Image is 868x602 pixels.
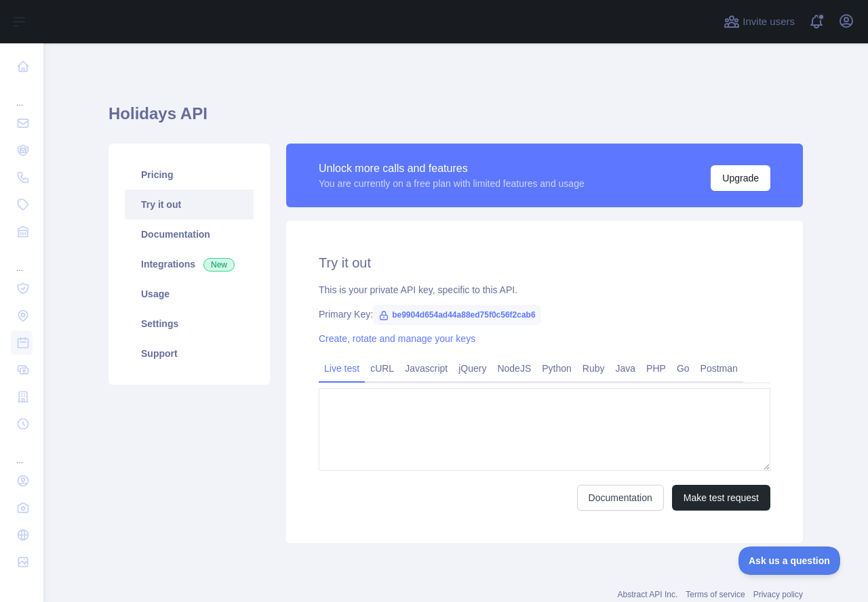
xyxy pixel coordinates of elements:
[618,590,678,599] a: Abstract API Inc.
[125,219,254,249] a: Documentation
[125,339,254,368] a: Support
[610,358,642,379] a: Java
[319,160,585,177] div: Unlock more calls and features
[11,81,33,108] div: ...
[125,190,254,219] a: Try it out
[721,11,797,33] button: Invite users
[319,177,585,190] div: You are currently on a free plan with limited features and usage
[319,358,365,379] a: Live test
[203,258,235,272] span: New
[365,358,399,379] a: cURL
[641,358,671,379] a: PHP
[672,485,770,511] button: Make test request
[373,305,541,325] span: be9904d654ad44a88ed75f0c56f2cab6
[319,333,475,344] a: Create, rotate and manage your keys
[11,246,33,274] div: ...
[319,283,770,297] div: This is your private API key, specific to this API.
[711,165,770,191] button: Upgrade
[125,309,254,339] a: Settings
[319,307,770,321] div: Primary Key:
[753,590,803,599] a: Privacy policy
[11,439,33,466] div: ...
[492,358,536,379] a: NodeJS
[536,358,577,379] a: Python
[695,358,743,379] a: Postman
[319,253,770,272] h2: Try it out
[671,358,695,379] a: Go
[738,546,841,575] iframe: Toggle Customer Support
[686,590,745,599] a: Terms of service
[453,358,492,379] a: jQuery
[577,358,610,379] a: Ruby
[125,249,254,279] a: Integrations New
[125,160,254,190] a: Pricing
[399,358,453,379] a: Javascript
[125,279,254,309] a: Usage
[108,103,803,135] h1: Holidays API
[577,485,664,511] a: Documentation
[743,14,795,30] span: Invite users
